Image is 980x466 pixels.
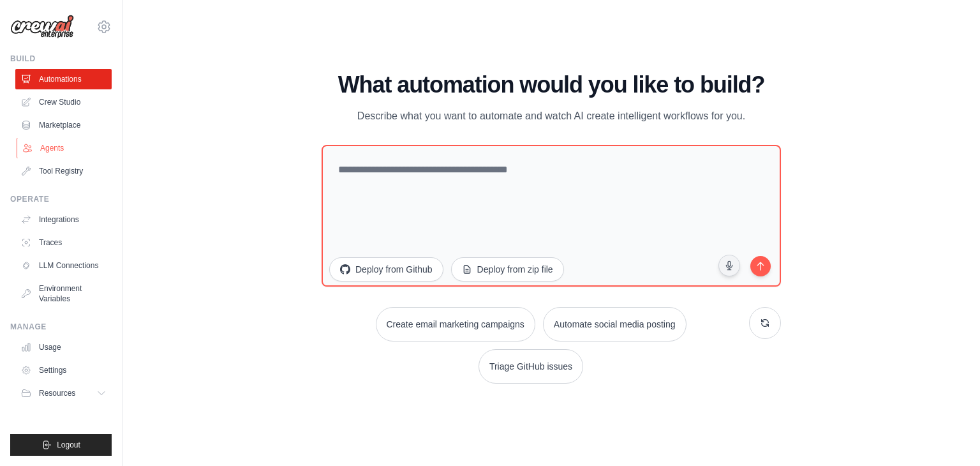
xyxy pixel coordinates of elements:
[17,138,113,158] a: Agents
[10,434,112,456] button: Logout
[479,349,583,384] button: Triage GitHub issues
[10,15,74,39] img: Logo
[15,337,112,357] a: Usage
[15,278,112,309] a: Environment Variables
[15,161,112,181] a: Tool Registry
[376,307,535,342] button: Create email marketing campaigns
[10,322,112,332] div: Manage
[543,307,687,342] button: Automate social media posting
[15,360,112,380] a: Settings
[15,69,112,89] a: Automations
[57,440,80,450] span: Logout
[15,209,112,230] a: Integrations
[15,255,112,276] a: LLM Connections
[15,232,112,253] a: Traces
[916,405,980,466] iframe: Chat Widget
[10,54,112,64] div: Build
[329,257,443,282] button: Deploy from Github
[15,92,112,112] a: Crew Studio
[337,108,766,124] p: Describe what you want to automate and watch AI create intelligent workflows for you.
[15,383,112,403] button: Resources
[322,72,781,98] h1: What automation would you like to build?
[15,115,112,135] a: Marketplace
[451,257,564,282] button: Deploy from zip file
[39,388,75,398] span: Resources
[10,194,112,204] div: Operate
